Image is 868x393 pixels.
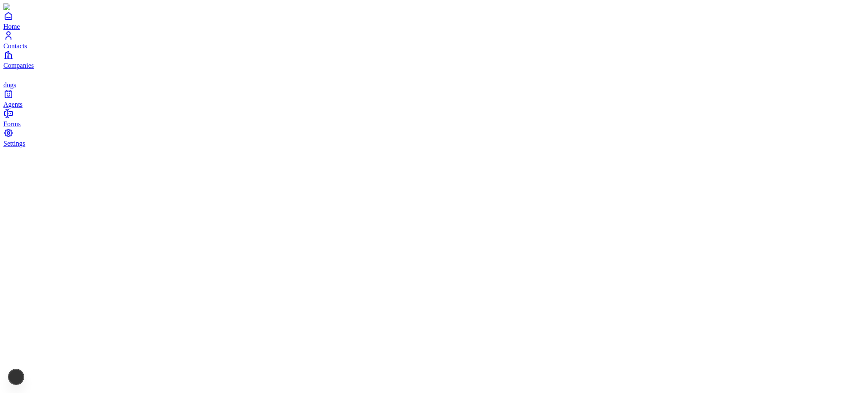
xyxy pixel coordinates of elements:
span: dogs [3,81,16,89]
span: Companies [3,62,34,69]
span: Agents [3,101,22,108]
span: Settings [3,140,25,147]
a: Agents [3,89,865,108]
img: Item Brain Logo [3,3,55,11]
a: Contacts [3,30,865,50]
span: Contacts [3,42,27,50]
a: Settings [3,128,865,147]
span: Forms [3,120,21,127]
a: dogs [3,69,865,89]
a: Forms [3,108,865,127]
span: Home [3,23,20,30]
a: Home [3,11,865,30]
a: Companies [3,50,865,69]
